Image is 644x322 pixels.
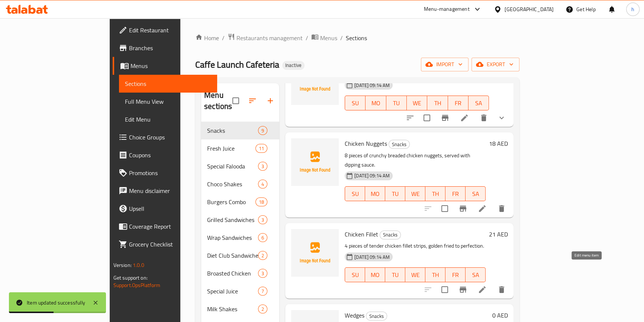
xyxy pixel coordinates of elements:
span: 6 [258,234,267,241]
span: WE [408,189,422,199]
span: MO [368,189,382,199]
span: SU [348,270,362,280]
button: TU [385,267,405,282]
span: Milk Shakes [207,305,258,313]
span: WE [410,98,424,109]
a: Menus [113,57,217,75]
span: FR [448,270,463,280]
a: Support.OpsPlatform [113,280,161,290]
span: Snacks [389,140,409,149]
div: Milk Shakes2 [201,300,279,318]
div: Snacks [380,231,401,239]
button: Branch-specific-item [436,109,454,127]
span: Chicken Fillet [345,229,378,240]
button: Add section [261,92,279,110]
div: Special Falooda [207,162,258,171]
button: MO [365,186,385,201]
span: [DATE] 09:14 AM [351,254,393,261]
span: TU [389,98,404,109]
span: Edit Menu [125,115,211,124]
p: 4 pieces of tender chicken fillet strips, golden fried to perfection. [345,241,486,251]
button: FR [445,186,466,201]
a: Coupons [113,146,217,164]
span: Choice Groups [129,133,211,142]
h6: 0 AED [492,310,508,321]
div: items [258,180,267,189]
div: Special Falooda3 [201,157,279,175]
div: Diet Club Sandwiches2 [201,247,279,264]
div: Snacks [366,312,387,321]
button: delete [493,281,511,299]
div: Choco Shakes4 [201,175,279,193]
a: Restaurants management [228,33,303,43]
span: export [477,60,513,69]
span: TU [388,189,402,199]
span: TH [428,189,442,199]
button: Branch-specific-item [454,200,472,218]
span: Full Menu View [125,97,211,106]
a: Full Menu View [119,93,217,110]
span: 18 [256,199,267,206]
button: MO [365,267,385,282]
span: Snacks [366,312,387,321]
div: Burgers Combo18 [201,193,279,211]
button: WE [405,267,425,282]
span: 11 [256,145,267,152]
span: 3 [258,163,267,170]
div: items [255,144,267,153]
span: SA [471,98,486,109]
span: Promotions [129,168,211,177]
span: FR [448,189,463,199]
span: Choco Shakes [207,180,258,189]
span: SA [468,270,483,280]
button: show more [493,109,511,127]
div: Inactive [282,61,305,70]
button: FR [448,96,468,110]
span: Diet Club Sandwiches [207,251,258,260]
button: delete [493,200,511,218]
li: / [340,33,343,42]
span: Snacks [207,126,258,135]
span: Sections [125,79,211,88]
div: Broasted Chicken3 [201,264,279,282]
span: Menu disclaimer [129,186,211,195]
span: 3 [258,270,267,277]
span: Restaurants management [236,33,303,42]
span: TU [388,270,402,280]
div: Grilled Sandwiches3 [201,211,279,229]
a: Upsell [113,200,217,218]
img: Chicken Fillet [291,229,339,277]
li: / [222,33,225,42]
div: items [255,197,267,206]
span: Sort sections [244,92,261,110]
span: Wedges [345,310,364,321]
span: TH [430,98,445,109]
div: items [258,287,267,296]
span: Special Juice [207,287,258,296]
button: import [421,58,468,71]
span: 4 [258,181,267,188]
img: Chicken Nuggets [291,138,339,186]
button: Branch-specific-item [454,281,472,299]
div: items [258,251,267,260]
span: 1.0.0 [133,260,144,270]
span: Chicken Nuggets [345,138,387,149]
a: Promotions [113,164,217,182]
span: import [427,60,463,69]
span: Broasted Chicken [207,269,258,278]
div: Snacks9 [201,122,279,139]
span: Menus [320,33,337,42]
button: TU [385,186,405,201]
nav: Menu sections [201,119,279,321]
button: SA [466,186,486,201]
button: FR [445,267,466,282]
span: FR [451,98,466,109]
button: sort-choices [401,109,419,127]
button: WE [405,186,425,201]
div: items [258,215,267,224]
button: TH [427,96,448,110]
button: SU [345,186,365,201]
